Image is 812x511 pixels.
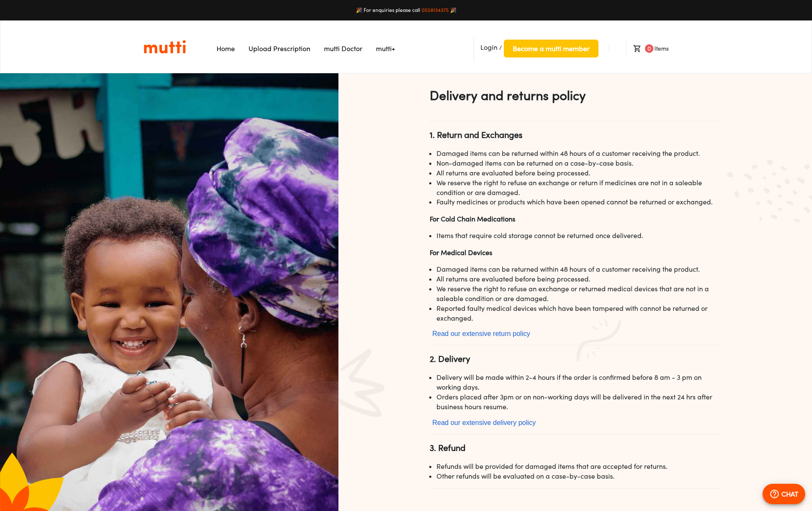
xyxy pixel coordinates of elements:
a: Navigates to Home Page [217,44,235,53]
h3: For Medical Devices [430,247,720,258]
li: / [474,36,598,61]
img: Logo [144,40,186,54]
a: 0558134375 [422,7,449,13]
h2: 2. Delivery [430,352,720,366]
li: Delivery will be made within 2-4 hours if the order is confirmed before 8 am - 3 pm on working days. [436,373,720,392]
span: Login [480,43,497,52]
a: Navigates to Prescription Upload Page [249,44,310,53]
p: CHAT [781,489,798,499]
li: Damaged items can be returned within 48 hours of a customer receiving the product. [436,149,720,158]
button: Read our extensive return policy [430,330,532,338]
li: Items that require cold storage cannot be returned once delivered. [436,231,720,241]
li: Non-damaged items can be returned on a case-by-case basis. [436,158,720,168]
li: We reserve the right to refuse an exchange or return if medicines are not in a saleable condition... [436,178,720,198]
li: Orders placed after 3pm or on non-working days will be delivered in the next 24 hrs after busines... [436,392,720,412]
a: Navigates to mutti+ page [376,44,395,53]
li: We reserve the right to refuse an exchange or returned medical devices that are not in a saleable... [436,284,720,304]
li: Refunds will be provided for damaged items that are accepted for returns. [436,462,720,471]
h2: 1. Return and Exchanges [430,128,720,142]
li: All returns are evaluated before being processed. [436,274,720,284]
button: CHAT [763,484,805,504]
span: 0 [645,44,653,53]
li: Items [626,41,668,56]
li: Reported faulty medical devices which have been tampered with cannot be returned or exchanged. [436,304,720,323]
li: Other refunds will be evaluated on a case-by-case basis. [436,471,720,481]
a: Navigates to mutti doctor website [324,44,362,53]
h3: For Cold Chain Medications [430,214,720,224]
h2: 3. Refund [430,441,720,455]
li: All returns are evaluated before being processed. [436,168,720,178]
button: Become a mutti member [504,40,598,57]
button: Read our extensive delivery policy [430,419,538,427]
a: Link on the logo navigates to HomePage [144,40,186,54]
h1: Delivery and returns policy [430,87,720,104]
li: Faulty medicines or products which have been opened cannot be returned or exchanged. [436,197,720,207]
li: Damaged items can be returned within 48 hours of a customer receiving the product. [436,264,720,274]
span: Become a mutti member [513,43,589,55]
